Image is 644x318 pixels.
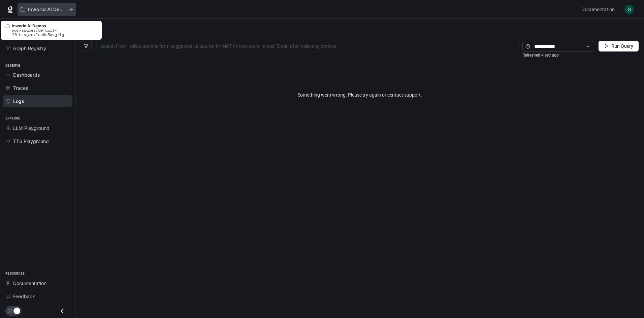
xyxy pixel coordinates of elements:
a: TTS Playground [3,135,72,147]
span: TTS Playground [13,138,49,145]
button: Close drawer [55,304,70,318]
a: Feedback [3,290,72,302]
a: LLM Playground [3,122,72,134]
article: Refreshed 4 sec ago [522,52,559,59]
a: Documentation [579,3,620,16]
p: workspaces/default-l0ib_vgmdkluo6o3avgi1g [12,28,98,37]
p: Inworld AI Demos [12,24,98,28]
a: Dashboards [3,69,72,81]
a: Logs [3,95,72,107]
button: Run Query [599,41,639,51]
img: User avatar [624,5,634,14]
p: Inworld AI Demos [28,7,66,12]
span: Logs [13,98,24,105]
span: Run Query [611,42,633,50]
button: All workspaces [18,3,76,16]
span: Graph Registry [13,45,46,52]
span: filter [84,44,89,48]
span: LLM Playground [13,125,50,132]
span: Dark mode toggle [13,307,20,314]
span: Documentation [13,280,46,287]
button: User avatar [622,3,636,16]
a: Graph Registry [3,42,72,54]
span: Dashboards [13,71,40,78]
span: Something went wrong. Please try again or contact support. [298,91,422,99]
button: filter [81,41,92,51]
span: Documentation [581,5,615,14]
span: Traces [13,84,28,92]
span: Feedback [13,293,35,300]
a: Documentation [3,277,72,289]
a: Traces [3,82,72,94]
